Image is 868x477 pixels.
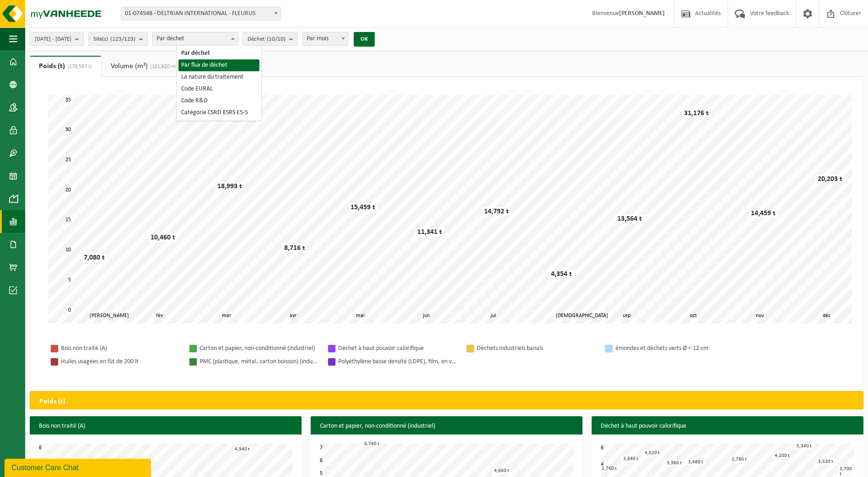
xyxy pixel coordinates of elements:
[729,456,749,463] div: 3,780 t
[338,343,457,354] div: Déchet à haut pouvoir calorifique
[794,443,814,450] div: 5,340 t
[61,356,180,367] div: Huiles usagées en fût de 200 lt
[30,32,84,46] button: [DATE] - [DATE]
[482,207,511,216] div: 14,792 t
[199,356,318,367] div: PMC (plastique, métal, carton boisson) (industriel)
[303,32,348,45] span: Par mois
[178,83,259,95] li: Code EURAL
[686,459,706,466] div: 3,480 t
[749,209,778,218] div: 14,459 t
[348,203,377,212] div: 15,459 t
[477,343,596,354] div: Déchets industriels banals
[338,356,457,367] div: Polyéthylène basse densité (LDPE), film, en vrac, naturel
[492,467,512,474] div: 4,660 t
[178,48,259,59] li: Par déchet
[267,36,286,42] count: (10/10)
[549,270,574,279] div: 4,354 t
[248,32,286,46] span: Déchet
[30,416,302,436] h3: Bois non traité (A)
[148,64,179,69] span: (101,820 m³)
[621,456,641,462] div: 3,840 t
[599,465,619,472] div: 2,760 t
[178,95,259,107] li: Code R&D
[682,109,711,118] div: 31,176 t
[772,452,792,459] div: 4,200 t
[282,244,307,253] div: 8,716 t
[61,343,180,354] div: Bois non traité (A)
[30,56,101,77] a: Poids (t)
[243,32,298,46] button: Déchet(10/10)
[816,458,836,465] div: 3,520 t
[664,460,684,466] div: 3,360 t
[178,71,259,83] li: La nature du traitement
[362,440,382,447] div: 6,740 t
[81,253,107,262] div: 7,080 t
[415,228,444,237] div: 11,341 t
[121,7,281,21] span: 01-074548 - DELTRIAN INTERNATIONAL - FLEURUS
[815,175,845,184] div: 20,203 t
[148,233,178,242] div: 10,460 t
[35,32,71,46] span: [DATE] - [DATE]
[302,32,348,46] span: Par mois
[5,457,153,477] iframe: chat widget
[199,343,318,354] div: Carton et papier, non-conditionné (industriel)
[619,10,665,17] strong: [PERSON_NAME]
[153,32,237,45] span: Par déchet
[65,64,92,69] span: (170,597 t)
[93,32,135,46] span: Site(s)
[178,59,259,71] li: Par flux de déchet
[152,32,238,46] span: Par déchet
[232,446,252,453] div: 4,940 t
[121,7,280,20] span: 01-074548 - DELTRIAN INTERNATIONAL - FLEURUS
[30,392,75,412] h2: Poids (t)
[88,32,148,46] button: Site(s)(123/123)
[215,182,244,191] div: 18,993 t
[592,416,863,436] h3: Déchet à haut pouvoir calorifique
[615,214,644,223] div: 13,564 t
[311,416,582,436] h3: Carton et papier, non-conditionné (industriel)
[354,32,375,47] button: OK
[642,450,662,456] div: 4,520 t
[110,36,135,42] count: (123/123)
[178,107,259,119] li: Catégorie CSRD ESRS E5-5
[615,343,734,354] div: émondes et déchets verts Ø < 12 cm
[102,56,189,77] a: Volume (m³)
